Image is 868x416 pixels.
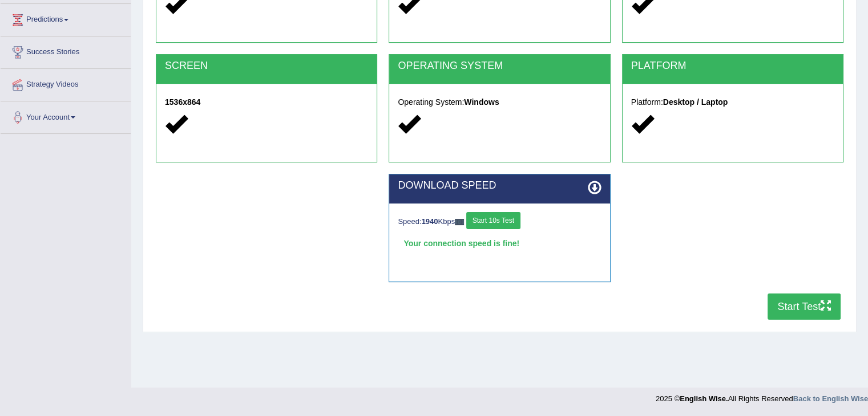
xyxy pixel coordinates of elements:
[455,219,464,225] img: ajax-loader-fb-connection.gif
[768,293,841,320] button: Start Test
[165,97,200,107] strong: 1536x864
[631,60,834,72] h2: PLATFORM
[631,98,834,107] h5: Platform:
[165,60,368,72] h2: SCREEN
[793,394,868,403] a: Back to English Wise
[398,180,601,191] h2: DOWNLOAD SPEED
[466,212,520,229] button: Start 10s Test
[656,388,868,404] div: 2025 © All Rights Reserved
[464,97,499,107] strong: Windows
[1,69,131,97] a: Strategy Videos
[663,97,728,107] strong: Desktop / Laptop
[398,235,601,252] div: Your connection speed is fine!
[1,4,131,32] a: Predictions
[398,60,601,72] h2: OPERATING SYSTEM
[398,98,601,107] h5: Operating System:
[398,212,601,232] div: Speed: Kbps
[1,36,131,65] a: Success Stories
[680,394,728,403] strong: English Wise.
[1,101,131,130] a: Your Account
[422,217,438,226] strong: 1940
